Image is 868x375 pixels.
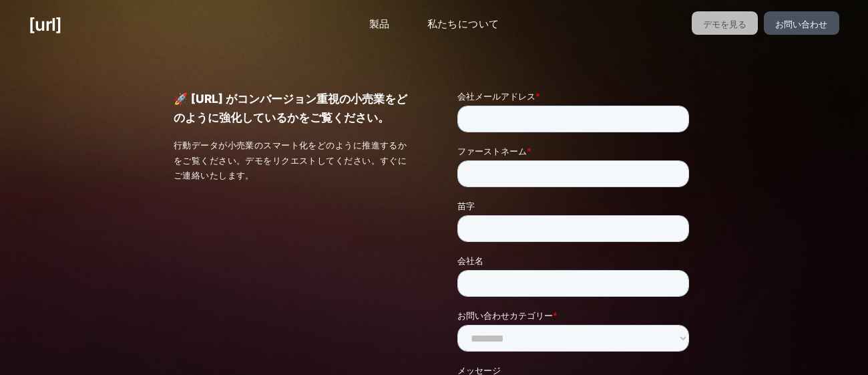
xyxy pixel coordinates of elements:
[417,11,510,37] a: 私たちについて
[29,11,61,37] a: [URL]
[359,11,401,37] a: 製品
[369,17,390,30] font: 製品
[427,17,499,30] font: 私たちについて
[692,11,758,35] a: デモを見る
[174,92,407,124] font: 🚀 [URL] がコンバージョン重視の小売業をどのように強化しているかをご覧ください。
[174,140,407,181] font: 行動データが小売業のスマート化をどのように推進するかをご覧ください。デモをリクエストしてください。すぐにご連絡いたします。
[29,14,61,35] font: [URL]
[703,19,746,29] font: デモを見る
[775,19,827,29] font: お問い合わせ
[764,11,839,35] a: お問い合わせ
